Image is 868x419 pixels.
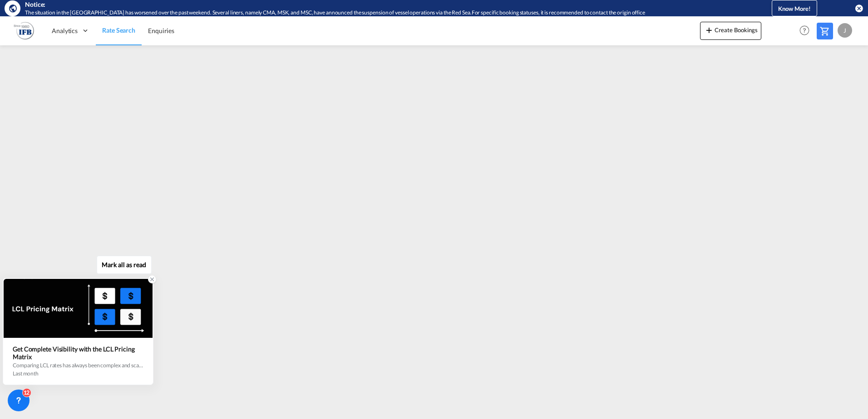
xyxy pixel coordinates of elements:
a: Rate Search [96,16,142,45]
div: Analytics [45,16,96,45]
md-icon: icon-earth [8,4,17,13]
div: Help [797,23,817,39]
span: Analytics [52,26,78,35]
button: icon-close-circle [854,4,863,13]
div: The situation in the Red Sea has worsened over the past weekend. Several liners, namely CMA, MSK,... [25,9,735,17]
a: Enquiries [142,16,181,45]
button: icon-plus 400-fgCreate Bookings [700,22,761,40]
div: J [838,23,852,38]
span: Know More! [778,5,811,12]
span: Help [797,23,812,38]
span: Enquiries [148,27,174,34]
span: Rate Search [102,26,135,34]
md-icon: icon-plus 400-fg [704,24,715,35]
img: b628ab10256c11eeb52753acbc15d091.png [14,20,34,41]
